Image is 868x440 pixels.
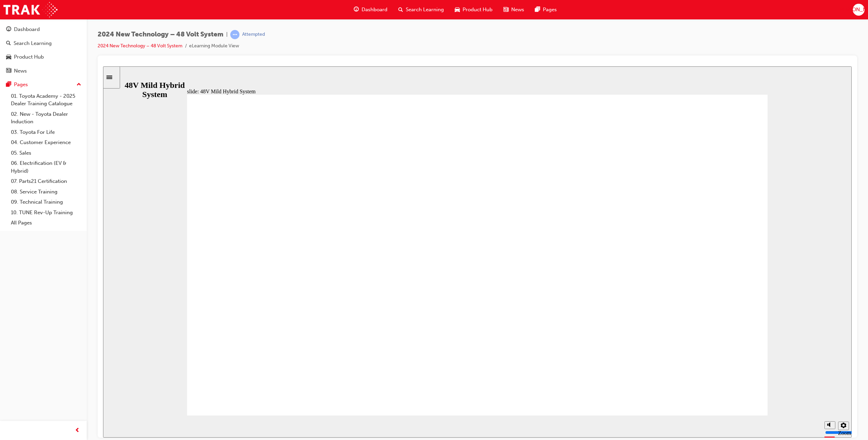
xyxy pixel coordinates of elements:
[8,176,84,187] a: 07. Parts21 Certification
[14,81,28,89] div: Pages
[8,137,84,148] a: 04. Customer Experience
[3,2,57,17] img: Trak
[14,53,44,61] div: Product Hub
[242,31,265,38] div: Attempted
[8,158,84,176] a: 06. Electrification (EV & Hybrid)
[3,23,84,36] a: Dashboard
[511,6,524,14] span: News
[8,91,84,109] a: 01. Toyota Academy - 2025 Dealer Training Catalogue
[503,5,508,14] span: news-icon
[3,51,84,63] a: Product Hub
[721,355,732,363] button: Mute (Ctrl+Alt+M)
[449,3,498,17] a: car-iconProduct Hub
[8,127,84,138] a: 03. Toyota For Life
[6,41,11,47] span: search-icon
[8,207,84,218] a: 10. TUNE Rev-Up Training
[398,5,403,14] span: search-icon
[14,26,40,33] div: Dashboard
[354,5,359,14] span: guage-icon
[393,3,449,17] a: search-iconSearch Learning
[8,109,84,127] a: 02. New - Toyota Dealer Induction
[348,3,393,17] a: guage-iconDashboard
[77,80,81,89] span: up-icon
[3,37,84,50] a: Search Learning
[6,82,11,88] span: pages-icon
[98,31,223,38] span: 2024 New Technology – 48 Volt System
[406,6,444,14] span: Search Learning
[14,67,27,75] div: News
[6,27,11,33] span: guage-icon
[6,54,11,60] span: car-icon
[3,22,84,78] button: DashboardSearch LearningProduct HubNews
[3,65,84,77] a: News
[8,197,84,207] a: 09. Technical Training
[8,218,84,228] a: All Pages
[75,426,80,435] span: prev-icon
[853,4,865,16] button: [PERSON_NAME]
[530,3,562,17] a: pages-iconPages
[463,6,493,14] span: Product Hub
[189,42,239,50] li: eLearning Module View
[3,78,84,91] button: Pages
[722,363,766,369] input: volume
[718,349,745,371] div: misc controls
[8,187,84,197] a: 08. Service Training
[14,40,52,47] div: Search Learning
[735,355,746,364] button: Settings
[455,5,460,14] span: car-icon
[498,3,530,17] a: news-iconNews
[226,31,228,38] span: |
[230,30,239,39] span: learningRecordVerb_ATTEMPT-icon
[535,5,540,14] span: pages-icon
[6,68,11,74] span: news-icon
[543,6,557,14] span: Pages
[8,148,84,158] a: 05. Sales
[362,6,387,14] span: Dashboard
[735,364,748,382] label: Zoom to fit
[98,43,182,49] a: 2024 New Technology – 48 Volt System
